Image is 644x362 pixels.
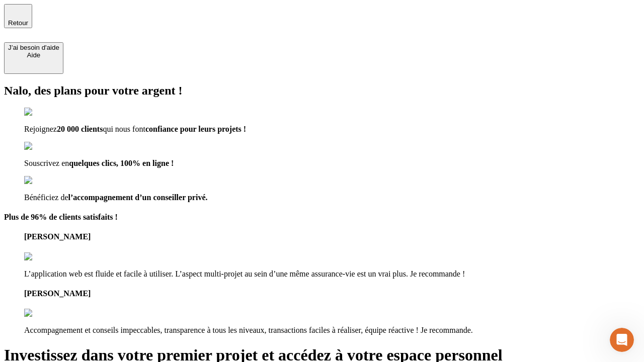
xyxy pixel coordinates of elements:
button: J’ai besoin d'aideAide [4,42,63,74]
span: l’accompagnement d’un conseiller privé. [68,193,208,202]
div: Aide [8,51,59,59]
img: reviews stars [24,252,74,261]
span: 20 000 clients [57,125,103,133]
img: reviews stars [24,309,74,318]
h4: [PERSON_NAME] [24,232,640,241]
h2: Nalo, des plans pour votre argent ! [4,84,640,98]
button: Retour [4,4,32,28]
p: L’application web est fluide et facile à utiliser. L’aspect multi-projet au sein d’une même assur... [24,269,640,279]
span: Rejoignez [24,125,57,133]
h4: [PERSON_NAME] [24,289,640,298]
span: qui nous font [103,125,145,133]
span: quelques clics, 100% en ligne ! [69,159,174,167]
span: Souscrivez en [24,159,69,167]
img: checkmark [24,142,67,151]
span: confiance pour leurs projets ! [145,125,246,133]
img: checkmark [24,108,67,117]
img: checkmark [24,176,67,185]
h4: Plus de 96% de clients satisfaits ! [4,213,640,222]
iframe: Intercom live chat [610,328,634,352]
div: J’ai besoin d'aide [8,44,59,51]
span: Bénéficiez de [24,193,68,202]
span: Retour [8,19,28,27]
p: Accompagnement et conseils impeccables, transparence à tous les niveaux, transactions faciles à r... [24,326,640,335]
